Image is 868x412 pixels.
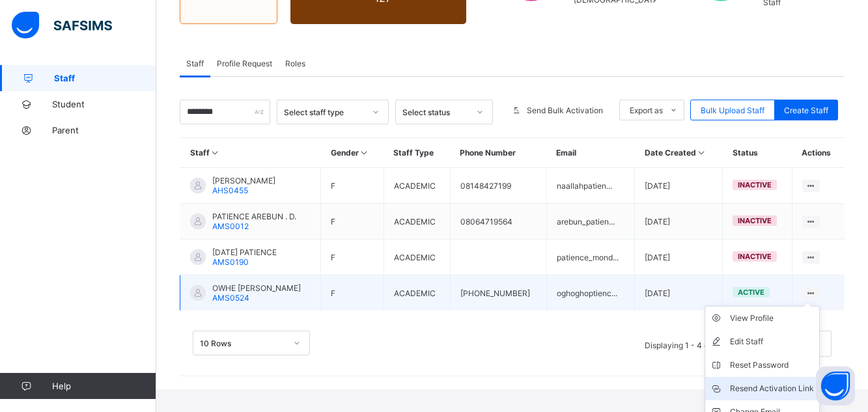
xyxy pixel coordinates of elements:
[321,240,384,275] td: F
[212,212,296,221] span: PATIENCE AREBUN . D.
[635,240,723,275] td: [DATE]
[212,221,249,231] span: AMS0012
[546,204,634,240] td: arebun_patien...
[723,138,792,168] th: Status
[212,257,249,267] span: AMS0190
[730,312,814,325] div: View Profile
[450,275,546,311] td: [PHONE_NUMBER]
[792,138,845,168] th: Actions
[730,359,814,372] div: Reset Password
[450,138,546,168] th: Phone Number
[738,180,772,189] span: inactive
[635,204,723,240] td: [DATE]
[321,138,384,168] th: Gender
[384,240,450,275] td: ACADEMIC
[730,335,814,348] div: Edit Staff
[630,105,663,115] span: Export as
[212,293,249,303] span: AMS0524
[52,125,156,135] span: Parent
[402,107,469,117] div: Select status
[738,288,764,297] span: active
[212,247,277,257] span: [DATE] PATIENCE
[212,283,301,293] span: OWHE [PERSON_NAME]
[738,252,772,261] span: inactive
[384,204,450,240] td: ACADEMIC
[527,105,603,115] span: Send Bulk Activation
[212,185,248,195] span: AHS0455
[546,138,634,168] th: Email
[210,148,221,158] i: Sort in Ascending Order
[321,204,384,240] td: F
[738,216,772,225] span: inactive
[450,168,546,204] td: 08148427199
[54,73,156,83] span: Staff
[285,59,305,68] span: Roles
[635,331,742,357] li: Displaying 1 - 4 out of 4
[321,168,384,204] td: F
[546,168,634,204] td: naallahpatien...
[784,105,828,115] span: Create Staff
[186,59,204,68] span: Staff
[180,138,321,168] th: Staff
[546,240,634,275] td: patience_mond...
[450,204,546,240] td: 08064719564
[546,275,634,311] td: oghoghoptienc...
[200,338,286,348] div: 10 Rows
[730,382,814,395] div: Resend Activation Link
[321,275,384,311] td: F
[12,12,112,39] img: safsims
[217,59,272,68] span: Profile Request
[384,275,450,311] td: ACADEMIC
[816,366,855,405] button: Open asap
[701,105,764,115] span: Bulk Upload Staff
[359,148,370,158] i: Sort in Ascending Order
[212,176,275,185] span: [PERSON_NAME]
[284,107,365,117] div: Select staff type
[635,275,723,311] td: [DATE]
[635,138,723,168] th: Date Created
[384,138,450,168] th: Staff Type
[384,168,450,204] td: ACADEMIC
[696,148,707,158] i: Sort in Ascending Order
[52,381,156,391] span: Help
[52,99,156,109] span: Student
[635,168,723,204] td: [DATE]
